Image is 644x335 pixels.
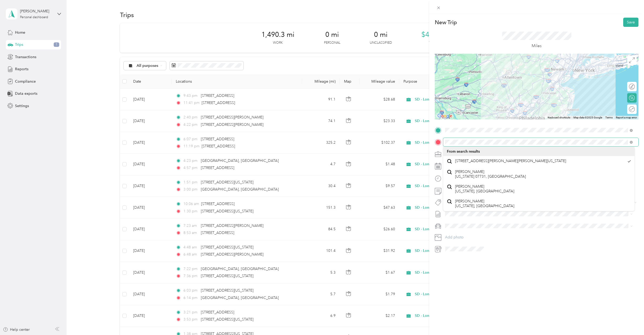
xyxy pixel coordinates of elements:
[573,116,602,119] span: Map data ©2025 Google
[623,18,638,27] button: Save
[615,306,644,335] iframe: Everlance-gr Chat Button Frame
[616,116,637,119] a: Report a map error
[455,199,514,208] span: [PERSON_NAME] [US_STATE], [GEOGRAPHIC_DATA]
[443,234,638,241] button: Add photo
[436,113,453,119] a: Open this area in Google Maps (opens a new window)
[532,43,542,49] p: Miles
[447,149,480,154] span: From search results
[436,113,453,119] img: Google
[548,116,570,119] button: Keyboard shortcuts
[455,169,526,179] span: [PERSON_NAME] [US_STATE] 07731, [GEOGRAPHIC_DATA]
[455,159,566,163] span: [STREET_ADDRESS][PERSON_NAME][PERSON_NAME][US_STATE]
[435,19,457,26] p: New Trip
[455,184,514,193] span: [PERSON_NAME] [US_STATE], [GEOGRAPHIC_DATA]
[605,116,613,119] a: Terms (opens in new tab)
